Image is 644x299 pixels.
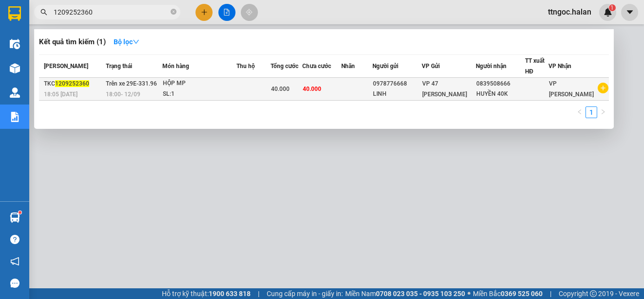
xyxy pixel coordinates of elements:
span: plus-circle [598,83,608,93]
span: Tổng cước [271,63,298,70]
span: down [133,38,139,45]
span: Trên xe 29E-331.96 [106,80,157,87]
button: Bộ lọcdown [106,34,147,50]
span: 40.000 [271,86,290,92]
span: TT xuất HĐ [525,57,545,75]
div: 0839508666 [476,79,525,89]
span: 18:05 [DATE] [44,91,78,98]
div: SL: 1 [163,89,236,100]
span: 40.000 [303,86,321,92]
span: 1209252360 [55,80,89,87]
span: Chưa cước [302,63,331,70]
span: right [600,109,606,115]
a: 1 [586,107,597,118]
span: close-circle [171,9,176,15]
span: message [10,279,20,288]
li: Next Page [597,106,609,118]
img: warehouse-icon [10,63,20,73]
span: VP [PERSON_NAME] [549,80,594,98]
li: 1 [585,106,597,118]
span: close-circle [171,8,176,17]
span: Nhãn [341,63,355,70]
span: Món hàng [162,63,189,70]
span: VP Gửi [422,63,440,70]
li: Previous Page [574,106,585,118]
span: search [40,9,47,16]
div: TKC [44,79,103,89]
sup: 1 [19,211,21,214]
div: HUYỀN 40K [476,89,525,99]
button: right [597,106,609,118]
input: Tìm tên, số ĐT hoặc mã đơn [54,7,169,18]
strong: Bộ lọc [114,38,139,46]
img: solution-icon [10,112,20,122]
div: HỘP MP [163,78,236,89]
div: 0978776668 [373,79,421,89]
img: warehouse-icon [10,212,20,223]
span: notification [10,257,20,266]
span: Trạng thái [106,63,132,70]
button: left [574,106,585,118]
img: logo-vxr [8,6,21,21]
img: warehouse-icon [10,88,20,98]
span: VP Nhận [548,63,571,70]
span: Thu hộ [236,63,255,70]
span: VP 47 [PERSON_NAME] [422,80,467,98]
span: question-circle [10,235,20,244]
span: left [577,109,583,115]
span: 18:00 - 12/09 [106,91,140,98]
h3: Kết quả tìm kiếm ( 1 ) [39,37,106,47]
div: LINH [373,89,421,99]
span: Người gửi [372,63,398,70]
span: [PERSON_NAME] [44,63,88,70]
img: warehouse-icon [10,39,20,49]
span: Người nhận [476,63,507,70]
